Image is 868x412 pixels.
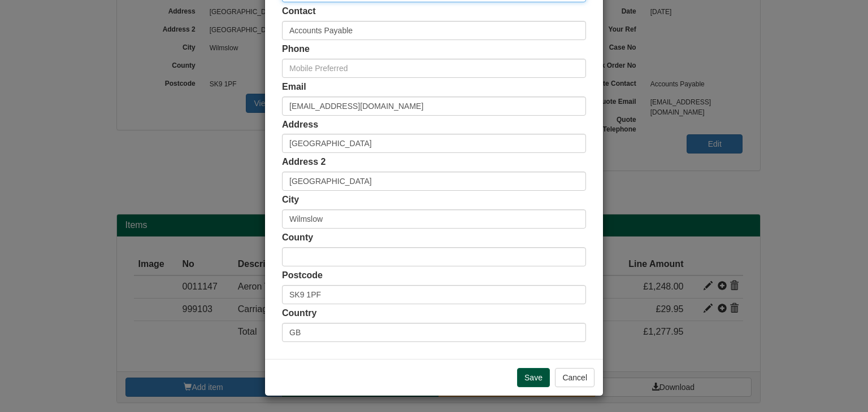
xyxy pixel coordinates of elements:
label: Address [282,119,318,132]
input: Mobile Preferred [282,59,586,78]
label: Postcode [282,269,323,282]
label: Phone [282,43,310,56]
label: City [282,194,299,207]
label: Address 2 [282,156,325,169]
label: Email [282,81,306,94]
label: Contact [282,5,316,18]
label: Country [282,307,316,320]
input: Save [517,368,550,387]
button: Cancel [555,368,594,387]
label: County [282,231,313,244]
